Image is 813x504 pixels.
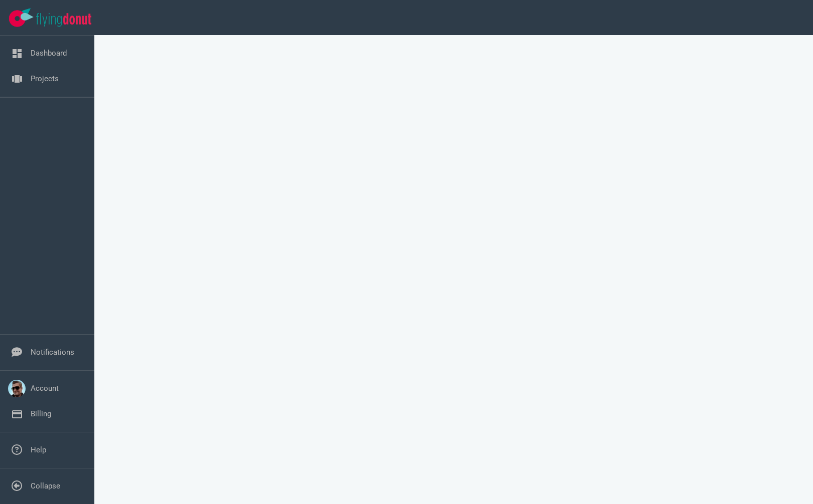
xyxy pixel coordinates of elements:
[31,409,51,418] a: Billing
[31,74,59,83] a: Projects
[31,348,74,357] a: Notifications
[31,445,46,454] a: Help
[36,13,91,27] img: Flying Donut text logo
[31,481,60,490] a: Collapse
[31,49,67,58] a: Dashboard
[31,384,59,393] a: Account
